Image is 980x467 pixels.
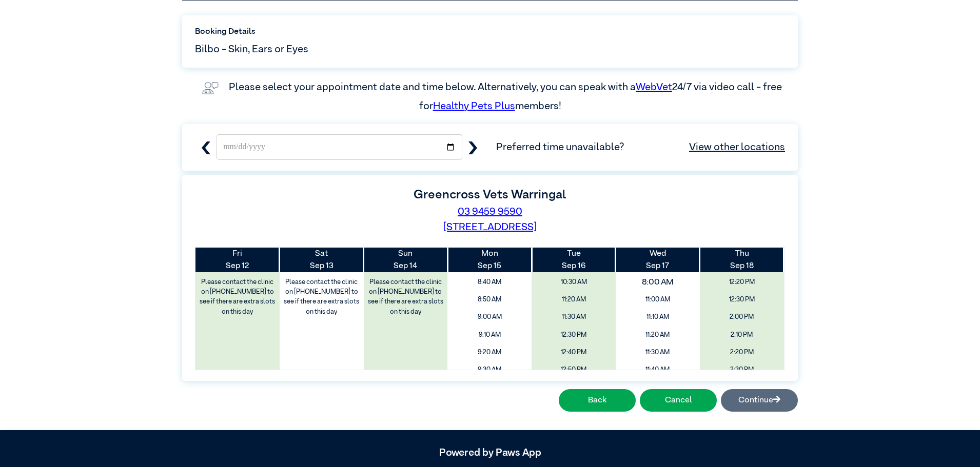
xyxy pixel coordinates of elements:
[636,82,672,92] a: WebVet
[616,248,700,272] th: Sep 17
[640,389,717,412] button: Cancel
[532,248,616,272] th: Sep 16
[451,328,528,342] span: 9:10 AM
[195,248,280,272] th: Sep 12
[535,345,612,360] span: 12:40 PM
[496,139,785,155] span: Preferred time unavailable?
[443,222,537,232] a: [STREET_ADDRESS]
[619,328,696,342] span: 11:20 AM
[364,248,448,272] th: Sep 14
[280,248,364,272] th: Sep 13
[195,42,308,57] span: Bilbo - Skin, Ears or Eyes
[451,345,528,360] span: 9:20 AM
[229,82,784,111] label: Please select your appointment date and time below. Alternatively, you can speak with a 24/7 via ...
[535,275,612,290] span: 10:30 AM
[447,248,532,272] th: Sep 15
[689,139,785,155] a: View other locations
[433,101,515,111] a: Healthy Pets Plus
[619,345,696,360] span: 11:30 AM
[535,328,612,342] span: 12:30 PM
[607,273,708,292] span: 8:00 AM
[182,446,798,459] h5: Powered by Paws App
[451,310,528,324] span: 9:00 AM
[451,362,528,377] span: 9:30 AM
[281,275,363,319] label: Please contact the clinic on [PHONE_NUMBER] to see if there are extra slots on this day
[700,248,784,272] th: Sep 18
[198,78,223,98] img: vet
[414,189,566,201] label: Greencross Vets Warringal
[703,292,780,307] span: 12:30 PM
[703,275,780,290] span: 12:20 PM
[619,362,696,377] span: 11:40 AM
[365,275,447,319] label: Please contact the clinic on [PHONE_NUMBER] to see if there are extra slots on this day
[458,207,522,217] a: 03 9459 9590
[451,292,528,307] span: 8:50 AM
[535,292,612,307] span: 11:20 AM
[703,328,780,342] span: 2:10 PM
[197,275,279,319] label: Please contact the clinic on [PHONE_NUMBER] to see if there are extra slots on this day
[703,362,780,377] span: 2:30 PM
[703,310,780,324] span: 2:00 PM
[559,389,636,412] button: Back
[619,310,696,324] span: 11:10 AM
[451,275,528,290] span: 8:40 AM
[703,345,780,360] span: 2:20 PM
[195,26,785,38] label: Booking Details
[535,310,612,324] span: 11:30 AM
[619,292,696,307] span: 11:00 AM
[535,362,612,377] span: 12:50 PM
